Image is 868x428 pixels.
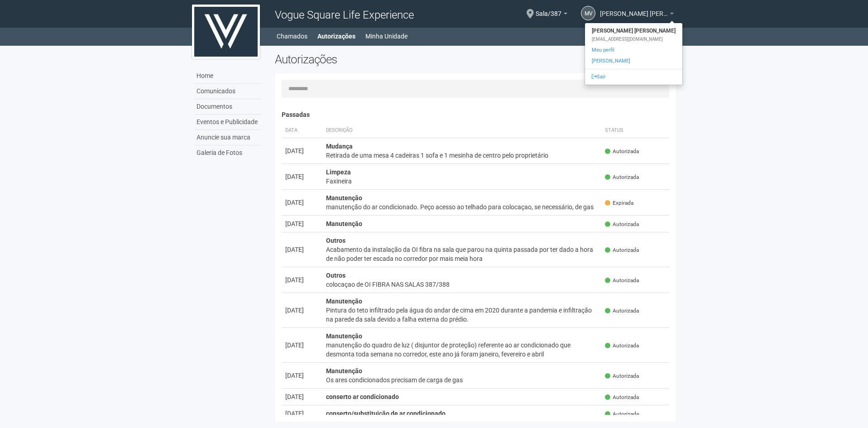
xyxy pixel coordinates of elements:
a: Anuncie sua marca [194,130,261,145]
a: Documentos [194,99,261,115]
div: [DATE] [285,341,319,350]
a: [PERSON_NAME] [585,56,682,67]
div: [DATE] [285,371,319,380]
a: Chamados [277,30,307,43]
span: Vogue Square Life Experience [275,9,414,21]
a: Galeria de Fotos [194,145,261,160]
a: [PERSON_NAME] [PERSON_NAME] [600,11,674,19]
a: Eventos e Publicidade [194,115,261,130]
h4: Passadas [282,111,670,118]
span: Autorizada [605,277,639,284]
a: Comunicados [194,84,261,99]
div: [DATE] [285,306,319,315]
strong: Manutenção [326,298,362,305]
div: manutenção do quadro de luz ( disjuntor de proteção) referente ao ar condicionado que desmonta to... [326,341,598,359]
div: [EMAIL_ADDRESS][DOMAIN_NAME] [585,36,682,43]
span: Expirada [605,199,633,207]
strong: Outros [326,237,345,244]
th: Descrição [322,123,602,138]
div: manutenção do ar condicionado. Peço acesso ao telhado para colocaçao, se necessário, de gas [326,202,598,212]
a: Sala/387 [536,11,567,19]
div: [DATE] [285,409,319,418]
div: colocaçao de OI FIBRA NAS SALAS 387/388 [326,280,598,289]
span: Autorizada [605,307,639,315]
span: Autorizada [605,148,639,155]
div: Faxineira [326,177,598,186]
div: [DATE] [285,275,319,284]
strong: Manutenção [326,367,362,375]
th: Status [601,123,669,138]
div: [DATE] [285,172,319,181]
div: [DATE] [285,146,319,155]
strong: conserto/substituição de ar condicionado [326,410,446,417]
div: Pintura do teto infiltrado pela água do andar de cima em 2020 durante a pandemia e infiltração na... [326,306,598,324]
div: Retirada de uma mesa 4 cadeiras 1 sofa e 1 mesinha de centro pelo proprietário [326,151,598,160]
a: Sair [585,72,682,82]
span: Autorizada [605,221,639,228]
div: [DATE] [285,392,319,401]
span: Autorizada [605,342,639,350]
span: Autorizada [605,394,639,401]
strong: Limpeza [326,168,351,176]
a: Meu perfil [585,45,682,56]
div: Os ares condicionados precisam de carga de gas [326,375,598,385]
div: Acabamento da instalação da OI fibra na sala que parou na quinta passada por ter dado a hora de n... [326,245,598,263]
div: [DATE] [285,245,319,254]
th: Data [282,123,322,138]
span: Autorizada [605,246,639,254]
div: [DATE] [285,198,319,207]
span: Autorizada [605,173,639,181]
span: Maria Vitoria Campos Mamede Maia [600,1,668,17]
a: Minha Unidade [365,30,408,43]
img: logo.jpg [192,5,260,59]
strong: Manutenção [326,194,362,202]
a: Home [194,68,261,84]
strong: Outros [326,272,345,279]
span: Sala/387 [536,1,561,17]
span: Autorizada [605,372,639,380]
a: MV [581,6,595,20]
strong: Manutenção [326,220,362,227]
h2: Autorizações [275,53,469,66]
a: Autorizações [317,30,355,43]
span: Autorizada [605,410,639,418]
div: [DATE] [285,219,319,228]
strong: conserto ar condicionado [326,393,399,400]
strong: [PERSON_NAME] [PERSON_NAME] [585,25,682,36]
strong: Mudança [326,143,353,150]
strong: Manutenção [326,332,362,340]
